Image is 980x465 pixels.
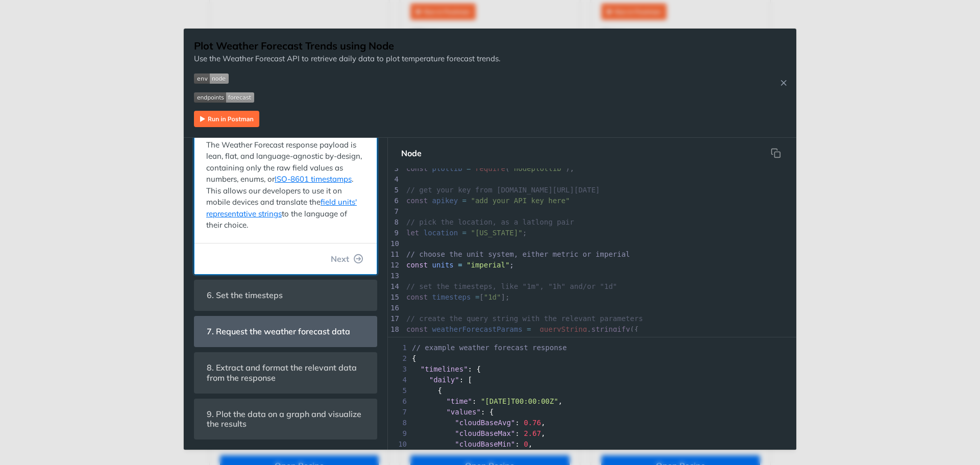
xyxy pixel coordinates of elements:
[388,396,410,407] span: 6
[484,293,501,301] span: "1d"
[446,408,480,416] span: "values"
[388,217,400,228] div: 8
[200,285,290,305] span: 6. Set the timesteps
[471,197,570,205] span: "add your API key here"
[323,249,372,269] button: Next
[592,325,630,333] span: stringify
[766,143,786,163] button: Copy
[388,418,410,428] span: 8
[406,325,639,333] span: . ({
[446,397,472,405] span: "time"
[206,139,365,231] p: The Weather Forecast response payload is lean, flat, and language-agnostic by-design, containing ...
[194,399,377,439] section: 9. Plot the data on a graph and visualize the results
[388,385,410,396] span: 5
[388,195,400,206] div: 6
[194,352,377,393] section: 8. Extract and format the relevant data from the response
[406,229,419,237] span: let
[388,313,400,324] div: 17
[388,303,400,313] div: 16
[455,440,515,448] span: "cloudBaseMin"
[481,397,558,405] span: "[DATE]T00:00:00Z"
[421,365,468,373] span: "timelines"
[406,197,428,205] span: const
[406,314,643,323] span: // create the query string with the relevant parameters
[388,385,796,396] div: {
[331,253,349,265] span: Next
[388,428,410,439] span: 9
[388,439,796,450] div: : ,
[388,206,400,217] div: 7
[388,364,410,375] span: 3
[406,282,617,290] span: // set the timesteps, like "1m", "1h" and/or "1d"
[467,261,509,269] span: "imperial"
[388,353,796,364] div: {
[475,164,505,173] span: require
[194,92,254,103] img: endpoint
[462,197,467,205] span: =
[406,293,509,301] span: [ ];
[406,186,600,194] span: // get your key from [DOMAIN_NAME][URL][DATE]
[388,281,400,292] div: 14
[200,404,372,434] span: 9. Plot the data on a graph and visualize the results
[540,325,587,333] span: queryString
[429,376,459,384] span: "daily"
[200,358,372,387] span: 8. Extract and format the relevant data from the response
[388,342,410,353] span: 1
[388,439,410,450] span: 10
[432,164,462,173] span: plotlib
[458,261,462,269] span: =
[388,428,796,439] div: : ,
[388,353,410,364] span: 2
[412,344,567,352] span: // example weather forecast response
[771,148,781,158] svg: hidden
[432,197,458,205] span: apikey
[432,293,471,301] span: timesteps
[194,111,259,127] img: Run in Postman
[424,229,458,237] span: location
[388,364,796,375] div: : {
[194,316,377,347] section: 7. Request the weather forecast data
[475,293,479,301] span: =
[194,280,377,311] section: 6. Set the timesteps
[388,174,400,185] div: 4
[406,261,428,269] span: const
[471,229,522,237] span: "[US_STATE]"
[388,396,796,407] div: : ,
[388,418,796,428] div: : ,
[194,91,500,103] span: Expand image
[388,292,400,303] div: 15
[194,9,377,275] section: The Weather Forecast response payload is lean, flat, and language-agnostic by-design, containing ...
[388,238,400,249] div: 10
[194,72,500,84] span: Expand image
[524,429,541,437] span: 2.67
[524,419,541,427] span: 0.76
[467,164,471,173] span: =
[388,324,400,335] div: 18
[406,164,428,173] span: const
[509,261,513,269] span: ;
[388,185,400,195] div: 5
[388,375,410,385] span: 4
[455,429,515,437] span: "cloudBaseMax"
[432,261,454,269] span: units
[388,407,796,418] div: : {
[462,229,467,237] span: =
[200,322,357,341] span: 7. Request the weather forecast data
[388,375,796,385] div: : [
[388,450,410,460] span: 11
[406,325,428,333] span: const
[455,419,515,427] span: "cloudBaseAvg"
[275,174,352,184] a: ISO-8601 timestamps
[194,113,259,123] a: Expand image
[388,407,410,418] span: 7
[524,440,528,448] span: 0
[509,164,566,173] span: "nodeplotlib"
[194,53,500,65] p: Use the Weather Forecast API to retrieve daily data to plot temperature forecast trends.
[406,164,574,173] span: ( );
[393,143,430,163] button: Node
[406,250,630,258] span: // choose the unit system, either metric or imperial
[206,197,357,218] a: field units' representative strings
[432,325,523,333] span: weatherForecastParams
[388,450,796,460] div: : ,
